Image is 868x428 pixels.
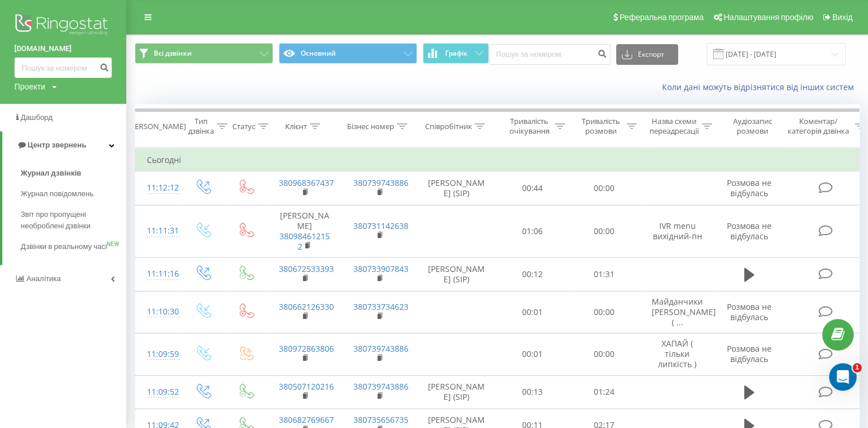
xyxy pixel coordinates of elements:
[727,220,772,242] span: Розмова не відбулась
[652,296,716,328] span: Майданчики [PERSON_NAME] ( ...
[497,333,569,376] td: 00:01
[569,258,640,291] td: 01:31
[725,116,780,136] div: Аудіозапис розмови
[353,301,408,312] a: 380733734623
[353,343,408,354] a: 380739743886
[497,258,569,291] td: 00:12
[21,188,94,200] span: Журнал повідомлень
[21,163,126,184] a: Журнал дзвінків
[507,116,552,136] div: Тривалість очікування
[569,172,640,205] td: 00:00
[279,231,330,252] a: 380984612152
[353,381,408,392] a: 380739743886
[417,172,497,205] td: [PERSON_NAME] (SIP)
[829,363,857,391] iframe: Intercom live chat
[285,122,307,131] div: Клієнт
[147,381,170,403] div: 11:09:52
[353,414,408,425] a: 380735656735
[232,122,255,131] div: Статус
[417,375,497,408] td: [PERSON_NAME] (SIP)
[640,205,715,258] td: IVR menu вихідний-пн
[147,343,170,365] div: 11:09:59
[569,333,640,376] td: 00:00
[662,81,859,92] a: Коли дані можуть відрізнятися вiд інших систем
[727,343,772,364] span: Розмова не відбулась
[21,236,126,257] a: Дзвінки в реальному часіNEW
[154,49,192,58] span: Всі дзвінки
[723,13,813,22] span: Налаштування профілю
[497,205,569,258] td: 01:06
[14,57,112,78] input: Пошук за номером
[569,291,640,333] td: 00:00
[135,43,273,64] button: Всі дзвінки
[21,204,126,236] a: Звіт про пропущені необроблені дзвінки
[347,122,394,131] div: Бізнес номер
[279,301,334,312] a: 380662126330
[353,263,408,274] a: 380733907843
[569,205,640,258] td: 00:00
[727,301,772,322] span: Розмова не відбулась
[147,177,170,199] div: 11:12:12
[147,301,170,323] div: 11:10:30
[497,172,569,205] td: 00:44
[785,116,852,136] div: Коментар/категорія дзвінка
[21,113,53,122] span: Дашборд
[279,43,417,64] button: Основний
[147,263,170,285] div: 11:11:16
[425,122,472,131] div: Співробітник
[14,43,112,55] a: [DOMAIN_NAME]
[147,220,170,242] div: 11:11:31
[445,49,468,57] span: Графік
[14,11,112,40] img: Ringostat logo
[569,375,640,408] td: 01:24
[279,343,334,354] a: 380972863806
[417,258,497,291] td: [PERSON_NAME] (SIP)
[353,220,408,231] a: 380731142638
[26,274,61,283] span: Аналiтика
[423,43,489,64] button: Графік
[279,177,334,188] a: 380968367437
[832,13,853,22] span: Вихід
[2,131,126,159] a: Центр звернень
[128,122,186,131] div: [PERSON_NAME]
[497,375,569,408] td: 00:13
[640,333,715,376] td: ХАПАЙ ( тільки липкість )
[727,177,772,199] span: Розмова не відбулась
[188,116,214,136] div: Тип дзвінка
[279,414,334,425] a: 380682769667
[279,263,334,274] a: 380672533393
[28,141,86,149] span: Центр звернень
[649,116,699,136] div: Назва схеми переадресації
[620,13,704,22] span: Реферальна програма
[21,209,120,232] span: Звіт про пропущені необроблені дзвінки
[14,81,45,92] div: Проекти
[21,184,126,204] a: Журнал повідомлень
[578,116,624,136] div: Тривалість розмови
[497,291,569,333] td: 00:01
[489,44,610,65] input: Пошук за номером
[853,363,862,372] span: 1
[267,205,342,258] td: [PERSON_NAME]
[21,168,81,179] span: Журнал дзвінків
[616,44,678,65] button: Експорт
[279,381,334,392] a: 380507120216
[353,177,408,188] a: 380739743886
[21,241,107,252] span: Дзвінки в реальному часі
